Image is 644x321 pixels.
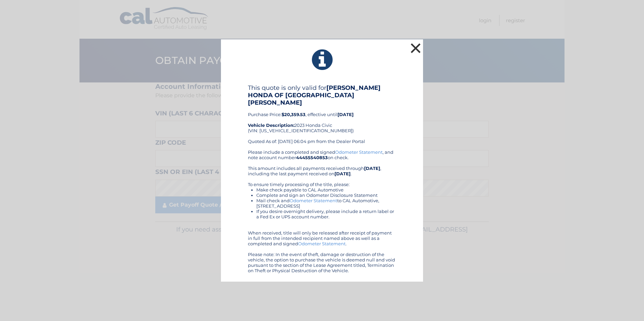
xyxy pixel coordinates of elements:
[248,122,294,128] strong: Vehicle Description:
[282,112,305,117] b: $20,359.53
[248,84,396,106] h4: This quote is only valid for
[298,241,346,246] a: Odometer Statement
[337,112,354,117] b: [DATE]
[256,192,396,198] li: Complete and sign an Odometer Disclosure Statement
[256,187,396,192] li: Make check payable to CAL Automotive
[409,41,422,55] button: ×
[334,171,351,176] b: [DATE]
[248,149,396,273] div: Please include a completed and signed , and note account number on check. This amount includes al...
[335,149,383,155] a: Odometer Statement
[364,166,380,171] b: [DATE]
[290,198,337,203] a: Odometer Statement
[248,84,396,149] div: Purchase Price: , effective until 2023 Honda Civic (VIN: [US_VEHICLE_IDENTIFICATION_NUMBER]) Quot...
[296,155,328,160] b: 44455540853
[248,84,381,106] b: [PERSON_NAME] HONDA OF [GEOGRAPHIC_DATA][PERSON_NAME]
[256,209,396,219] li: If you desire overnight delivery, please include a return label or a Fed Ex or UPS account number.
[256,198,396,209] li: Mail check and to CAL Automotive, [STREET_ADDRESS]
